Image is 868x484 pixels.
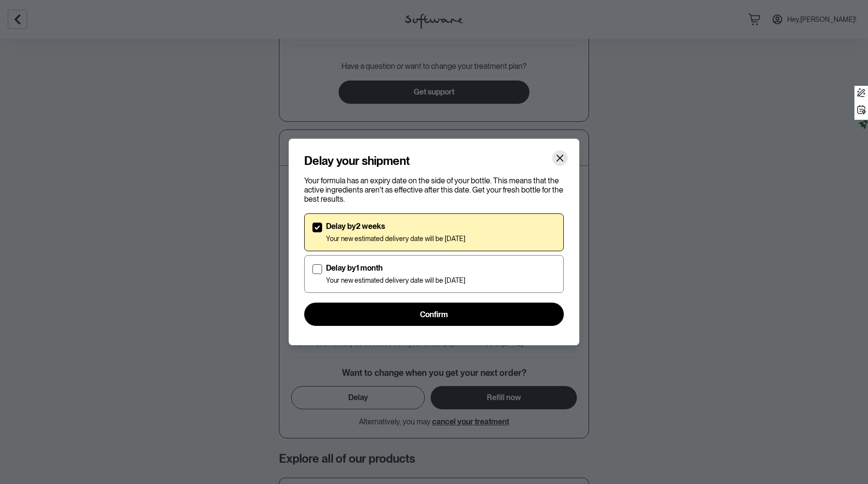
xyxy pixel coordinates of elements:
p: Your formula has an expiry date on the side of your bottle. This means that the active ingredient... [304,176,564,204]
h4: Delay your shipment [304,154,410,168]
p: Your new estimated delivery date will be [DATE] [326,276,465,285]
p: Delay by 2 weeks [326,222,465,231]
button: Close [552,150,568,166]
p: Your new estimated delivery date will be [DATE] [326,235,465,243]
button: Confirm [304,303,564,326]
p: Delay by 1 month [326,263,465,273]
span: Confirm [420,310,448,319]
